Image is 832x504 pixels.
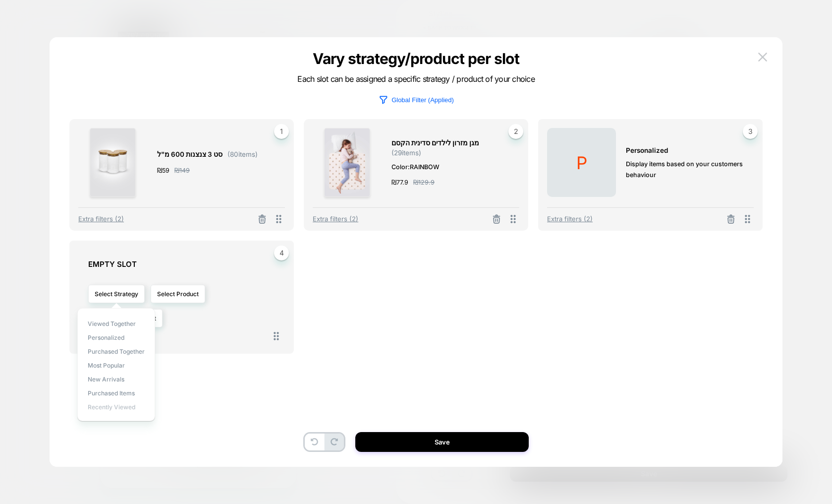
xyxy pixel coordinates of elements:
span: ‏56.05 ‏₪ [90,3,114,13]
span: מגן מזרון לילדים סדינית הקסם [391,137,479,149]
span: Add to Cart [78,324,118,332]
span: Color: RAINBOW [391,162,509,172]
span: Viewed Together [88,320,136,327]
h2: פרטי יצירת קשר [104,352,186,368]
span: Extra filters (2) [547,215,593,223]
del: $350.00 [101,301,129,313]
span: personalized [88,334,124,341]
span: New Arrivals [88,376,124,383]
span: Purchased Together [88,348,145,355]
span: Most Popular [88,362,125,369]
span: Purchased Items [88,389,135,397]
p: Global Filter (Applied) [391,96,454,104]
span: 2 [508,124,523,139]
span: 3 [743,124,758,139]
button: Add to Cart [37,317,160,339]
img: close [758,53,767,61]
span: PERSONALIZED [626,145,668,156]
p: Vary strategy/product per slot [297,50,535,67]
span: 10% הנחה נוספת לזמן מוגבל [50,68,147,76]
a: התחברות [10,357,38,367]
span: Each slot can be assigned a specific strategy / product of your choice [297,74,535,84]
button: Save [355,432,529,452]
span: P [576,152,587,173]
span: חזיית מינימייזר True Shape Sensation T N01 בצבע בז' [52,274,144,294]
span: $105.00 [67,301,96,313]
s: ‏59.00 ‏₪ [119,4,140,13]
span: Display items based on your customers behaviour [626,159,744,180]
span: ₪ 129.9 [413,177,435,188]
button: Global Filter (Applied) [375,94,457,105]
span: חבל לפספס [75,50,121,60]
span: Recently Viewed [88,403,135,411]
label: אני מאשר/ת ומסכימ/ה לקבלת דיוור ישיר, הודעות ופרסומים שיווקיים באמצעות דוא"ל, מסרונים (SMS) וכן ב... [10,407,177,438]
h2: אפשרויות מסירה [10,454,186,470]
